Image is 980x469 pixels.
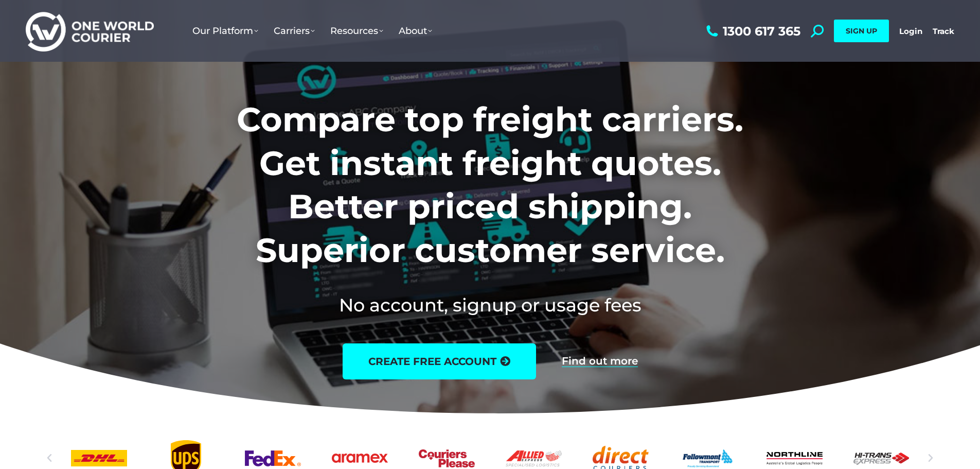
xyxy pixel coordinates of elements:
[562,356,638,367] a: Find out more
[899,26,922,36] a: Login
[343,343,536,379] a: create free account
[192,25,258,37] span: Our Platform
[330,25,383,37] span: Resources
[169,292,811,318] h2: No account, signup or usage fees
[846,26,877,36] span: SIGN UP
[834,20,889,42] a: SIGN UP
[266,15,323,47] a: Carriers
[169,98,811,272] h1: Compare top freight carriers. Get instant freight quotes. Better priced shipping. Superior custom...
[399,25,432,37] span: About
[933,26,954,36] a: Track
[323,15,391,47] a: Resources
[391,15,440,47] a: About
[274,25,315,37] span: Carriers
[26,10,154,52] img: One World Courier
[185,15,266,47] a: Our Platform
[704,25,800,38] a: 1300 617 365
